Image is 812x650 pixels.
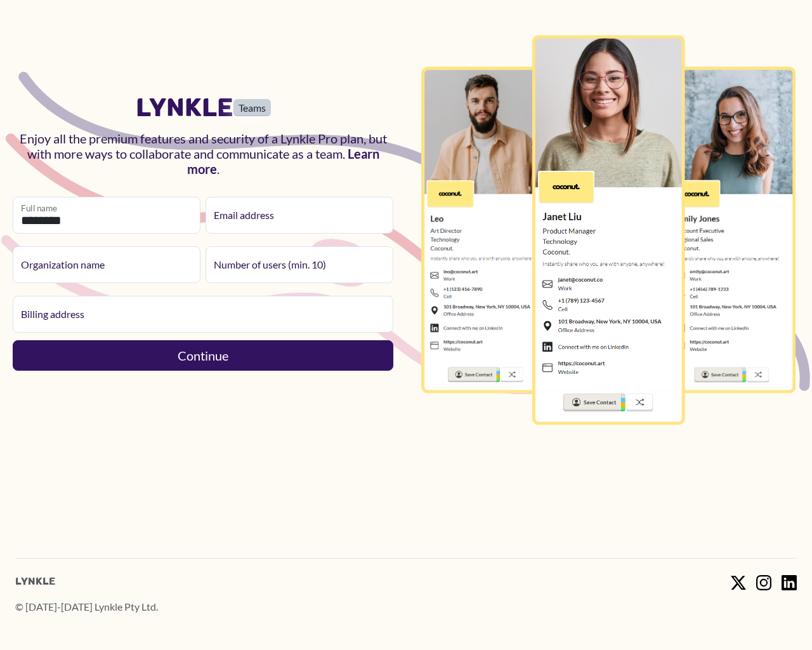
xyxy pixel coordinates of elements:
[136,93,233,123] h1: Lynkle
[15,575,55,587] span: Lynkle
[15,599,721,614] p: © [DATE]-[DATE] Lynkle Pty Ltd.
[233,99,271,116] small: Teams
[13,340,393,371] button: Continue
[421,35,797,432] img: Lynkle digital business card
[15,574,721,589] a: Lynkle
[13,121,393,187] h2: Enjoy all the premium features and security of a Lynkle Pro plan, but with more ways to collabora...
[187,146,379,176] a: Learn more
[136,101,271,113] a: LynkleTeams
